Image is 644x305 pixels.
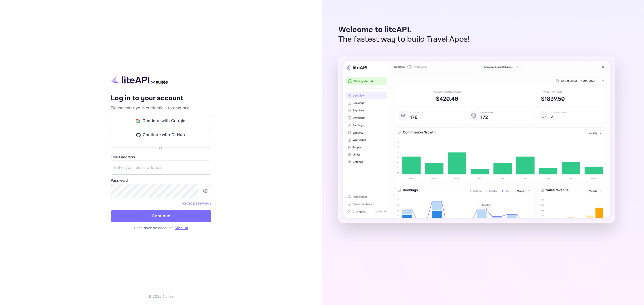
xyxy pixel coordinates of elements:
[175,226,188,230] a: Sign up
[181,201,211,205] a: Forget password?
[159,145,163,150] p: or
[181,200,211,206] a: Forget password?
[111,161,211,175] input: Enter your email address
[338,25,470,35] p: Welcome to liteAPI.
[201,186,211,196] button: toggle password visibility
[111,225,211,230] p: Don't have an account?
[111,129,211,141] button: Continue with GitHub
[338,57,615,223] img: liteAPI Dashboard Preview
[111,154,211,160] label: Email address
[111,105,211,111] p: Please enter your credentials to continue
[111,178,211,183] label: Password
[111,94,211,103] h4: Log in to your account
[111,75,169,84] img: liteapi
[111,210,211,222] button: Continue
[338,35,470,44] p: The fastest way to build Travel Apps!
[111,115,211,127] button: Continue with Google
[148,294,174,299] p: © 2025 Nuitee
